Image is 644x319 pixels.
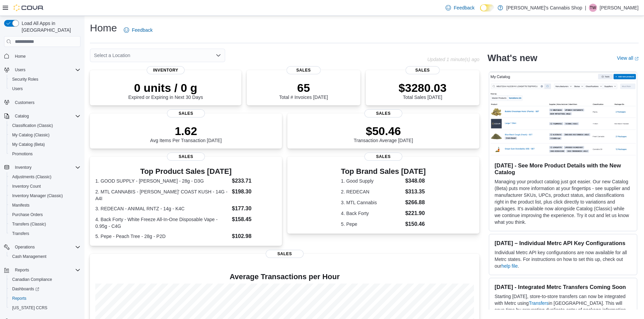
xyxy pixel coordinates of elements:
[9,192,66,200] a: Inventory Manager (Classic)
[12,142,45,147] span: My Catalog (Beta)
[405,209,426,217] dd: $221.90
[405,198,426,207] dd: $266.88
[9,304,80,312] span: Washington CCRS
[495,249,631,269] p: Individual Metrc API key configurations are now available for all Metrc states. For instructions ...
[9,285,42,293] a: Dashboards
[232,205,277,213] dd: $177.30
[12,266,80,274] span: Reports
[1,163,83,172] button: Inventory
[95,167,277,176] h3: Top Product Sales [DATE]
[9,85,25,93] a: Users
[12,163,34,171] button: Inventory
[266,250,304,258] span: Sales
[399,81,447,95] p: $3280.03
[7,210,83,219] button: Purchase Orders
[232,215,277,223] dd: $158.45
[495,240,631,246] h3: [DATE] – Individual Metrc API Key Configurations
[9,131,80,139] span: My Catalog (Classic)
[12,86,23,91] span: Users
[7,284,83,294] a: Dashboards
[15,165,31,170] span: Inventory
[7,182,83,191] button: Inventory Count
[405,177,426,185] dd: $348.08
[1,65,83,75] button: Users
[9,230,80,238] span: Transfers
[7,75,83,84] button: Security Roles
[12,277,52,282] span: Canadian Compliance
[399,81,447,100] div: Total Sales [DATE]
[12,112,31,120] button: Catalog
[95,233,229,240] dt: 5. Pepe - Peach Tree - 28g - P2D
[12,66,80,74] span: Users
[427,57,479,62] p: Updated 1 minute(s) ago
[7,229,83,238] button: Transfers
[341,178,403,184] dt: 1. Good Supply
[501,263,518,269] a: help file
[12,163,80,171] span: Inventory
[7,121,83,130] button: Classification (Classic)
[7,201,83,210] button: Manifests
[443,1,477,15] a: Feedback
[14,4,44,11] img: Cova
[12,174,51,180] span: Adjustments (Classic)
[9,252,49,261] a: Cash Management
[9,211,46,219] a: Purchase Orders
[167,153,205,161] span: Sales
[487,53,537,63] h2: What's new
[12,132,50,138] span: My Catalog (Classic)
[9,294,80,302] span: Reports
[1,51,83,61] button: Home
[9,75,41,83] a: Security Roles
[9,201,32,209] a: Manifests
[95,273,474,281] h4: Average Transactions per Hour
[341,221,403,228] dt: 5. Pepe
[7,191,83,201] button: Inventory Manager (Classic)
[150,124,222,138] p: 1.62
[279,81,328,95] p: 65
[12,66,28,74] button: Users
[529,300,549,306] a: Transfers
[12,243,38,251] button: Operations
[9,122,56,130] a: Classification (Classic)
[15,244,35,250] span: Operations
[354,124,413,143] div: Transaction Average [DATE]
[341,167,426,176] h3: Top Brand Sales [DATE]
[12,184,41,189] span: Inventory Count
[7,84,83,94] button: Users
[128,81,203,100] div: Expired or Expiring in Next 30 Days
[95,216,229,230] dt: 4. Back Forty - White Freeze All-In-One Disposable Vape - 0.95g - C4G
[90,21,117,35] h1: Home
[364,153,402,161] span: Sales
[600,4,639,12] p: [PERSON_NAME]
[495,178,631,225] p: Managing your product catalog just got easier. Our new Catalog (Beta) puts more information at yo...
[167,109,205,117] span: Sales
[7,252,83,261] button: Cash Management
[364,109,402,117] span: Sales
[128,81,203,95] p: 0 units / 0 g
[406,66,440,74] span: Sales
[506,4,582,12] p: [PERSON_NAME]'s Cannabis Shop
[147,66,185,74] span: Inventory
[150,124,222,143] div: Avg Items Per Transaction [DATE]
[15,67,25,73] span: Users
[15,113,29,119] span: Catalog
[216,53,221,58] button: Open list of options
[15,54,26,59] span: Home
[279,81,328,100] div: Total # Invoices [DATE]
[7,130,83,140] button: My Catalog (Classic)
[1,242,83,252] button: Operations
[9,150,35,158] a: Promotions
[495,284,631,290] h3: [DATE] - Integrated Metrc Transfers Coming Soon
[9,275,55,284] a: Canadian Compliance
[354,124,413,138] p: $50.46
[95,205,229,212] dt: 3. REDECAN - ANIMAL RNTZ - 14g - K4C
[12,151,33,157] span: Promotions
[95,178,229,184] dt: 1. GOOD SUPPLY - [PERSON_NAME] - 28g - D3G
[12,221,46,227] span: Transfers (Classic)
[12,99,37,107] a: Customers
[405,188,426,196] dd: $313.35
[12,286,39,292] span: Dashboards
[9,173,54,181] a: Adjustments (Classic)
[585,4,586,12] p: |
[9,211,80,219] span: Purchase Orders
